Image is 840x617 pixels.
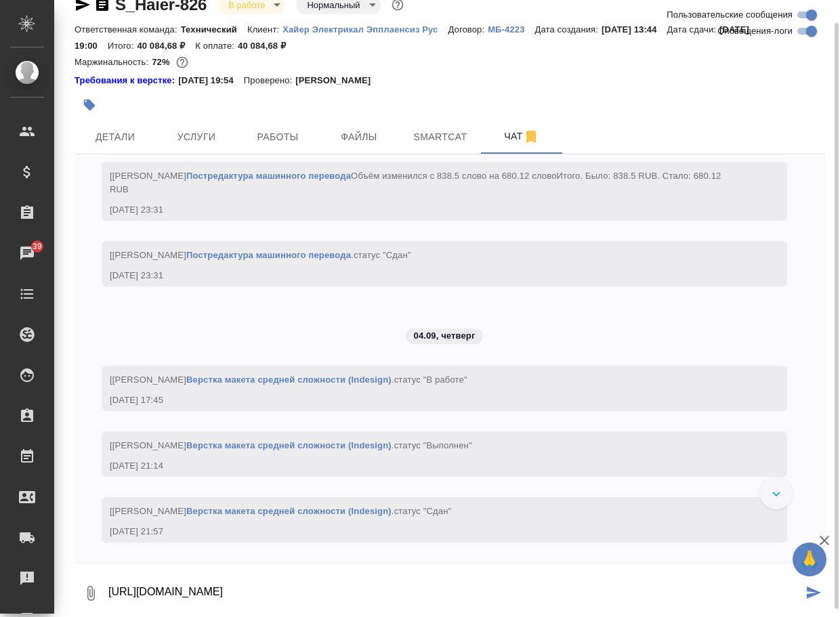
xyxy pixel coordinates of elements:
[110,375,467,385] span: [[PERSON_NAME] .
[667,8,793,22] span: Пользовательские сообщения
[110,203,740,217] div: [DATE] 23:31
[186,440,392,450] a: Верстка макета средней сложности (Indesign)
[523,129,539,145] svg: Отписаться
[186,250,351,260] a: Постредактура машинного перевода
[717,24,793,38] span: Оповещения-логи
[186,375,392,385] a: Верстка макета средней сложности (Indesign)
[110,525,740,538] div: [DATE] 21:57
[110,506,451,516] span: [[PERSON_NAME] .
[108,41,137,51] p: Итого:
[110,459,740,473] div: [DATE] 21:14
[238,41,296,51] p: 40 084,68 ₽
[394,506,452,516] span: статус "Сдан"
[110,440,472,450] span: [[PERSON_NAME] .
[75,90,104,120] button: Добавить тэг
[414,329,476,343] p: 04.09, четверг
[798,545,821,574] span: 🙏
[186,506,392,516] a: Верстка макета средней сложности (Indesign)
[793,542,826,576] button: 🙏
[75,74,178,87] div: Нажми, чтобы открыть папку с инструкцией
[186,171,351,181] a: Постредактура машинного перевода
[394,375,467,385] span: статус "В работе"
[24,240,50,253] span: 39
[327,129,392,146] span: Файлы
[3,236,51,270] a: 39
[602,24,667,35] p: [DATE] 13:44
[247,24,282,35] p: Клиент:
[181,24,247,35] p: Технический
[75,24,181,35] p: Ответственная команда:
[110,269,740,282] div: [DATE] 23:31
[164,129,229,146] span: Услуги
[488,23,534,35] a: МБ-4223
[110,250,411,260] span: [[PERSON_NAME] .
[354,250,411,260] span: статус "Сдан"
[394,440,472,450] span: статус "Выполнен"
[408,129,473,146] span: Smartcat
[488,24,534,35] p: МБ-4223
[173,54,191,71] button: 9445.47 RUB;
[75,74,178,87] a: Требования к верстке:
[110,393,740,407] div: [DATE] 17:45
[75,57,152,67] p: Маржинальность:
[195,41,238,51] p: К оплате:
[535,24,602,35] p: Дата создания:
[448,24,488,35] p: Договор:
[282,24,448,35] p: Хайер Электрикал Эпплаенсиз Рус
[244,74,296,87] p: Проверено:
[295,74,381,87] p: [PERSON_NAME]
[178,74,244,87] p: [DATE] 19:54
[137,41,195,51] p: 40 084,68 ₽
[83,129,148,146] span: Детали
[110,171,723,194] span: [[PERSON_NAME] Объём изменился с 838.5 слово на 680.12 слово
[152,57,173,67] p: 72%
[489,128,554,145] span: Чат
[282,23,448,35] a: Хайер Электрикал Эпплаенсиз Рус
[245,129,310,146] span: Работы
